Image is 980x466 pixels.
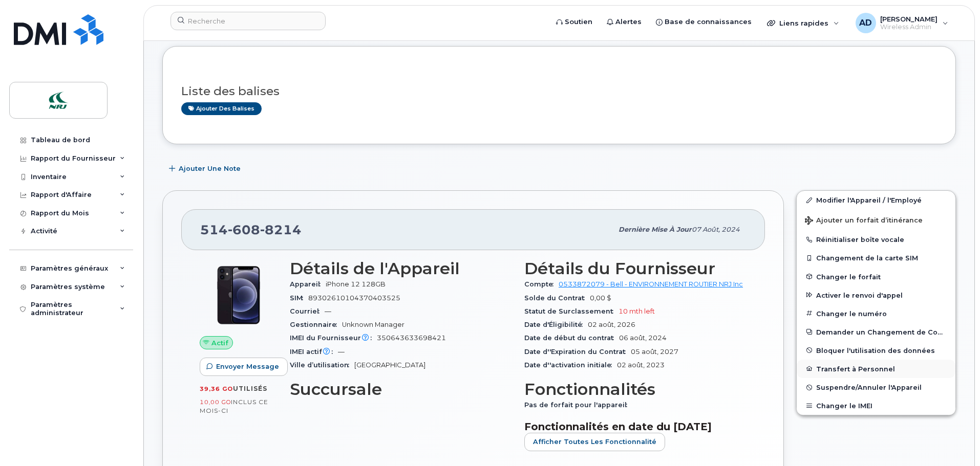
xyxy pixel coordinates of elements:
[181,85,937,98] h3: Liste des balises
[797,304,955,323] button: Changer le numéro
[162,160,249,178] button: Ajouter une Note
[797,230,955,249] button: Réinitialiser boîte vocale
[200,398,231,406] span: 10,00 Go
[816,291,903,299] span: Activer le renvoi d'appel
[216,362,279,371] span: Envoyer Message
[325,307,331,315] span: —
[290,280,326,288] span: Appareil
[559,280,743,288] a: 0533872079 - Bell - ENVIRONNEMENT ROUTIER NRJ Inc
[354,361,425,369] span: [GEOGRAPHIC_DATA]
[880,23,938,31] span: Wireless Admin
[290,361,354,369] span: Ville d’utilisation
[549,12,600,32] a: Soutien
[290,334,377,342] span: IMEI du Fournisseur
[200,398,268,415] span: inclus ce mois-ci
[171,12,326,30] input: Recherche
[816,273,881,280] span: Changer le forfait
[290,307,325,315] span: Courriel
[797,191,955,209] a: Modifier l'Appareil / l'Employé
[631,348,678,356] span: 05 août, 2027
[290,321,342,328] span: Gestionnaire
[797,323,955,341] button: Demander un Changement de Compte
[228,222,260,237] span: 608
[665,17,752,27] span: Base de connaissances
[524,334,619,342] span: Date de début du contrat
[797,209,955,230] button: Ajouter un forfait d’itinérance
[797,396,955,415] button: Changer le IMEI
[524,433,665,451] button: Afficher Toutes les Fonctionnalité
[797,268,955,286] button: Changer le forfait
[200,222,302,237] span: 514
[880,15,938,23] span: [PERSON_NAME]
[524,348,631,356] span: Date d''Expiration du Contrat
[797,341,955,360] button: Bloquer l'utilisation des données
[342,321,404,328] span: Unknown Manager
[848,13,955,33] div: Alain Delisle
[797,249,955,267] button: Changement de la carte SIM
[290,259,512,278] h3: Détails de l'Appareil
[290,380,512,398] h3: Succursale
[760,13,846,33] div: Liens rapides
[524,321,588,328] span: Date d'Éligibilité
[859,17,872,29] span: AD
[524,420,747,433] h3: Fonctionnalités en date du [DATE]
[797,286,955,304] button: Activer le renvoi d'appel
[290,294,308,302] span: SIM
[377,334,446,342] span: 350643633698421
[524,307,619,315] span: Statut de Surclassement
[565,17,592,27] span: Soutien
[805,216,923,226] span: Ajouter un forfait d’itinérance
[338,348,345,356] span: —
[692,226,740,233] span: 07 août, 2024
[211,338,228,348] span: Actif
[619,307,655,315] span: 10 mth left
[524,380,747,398] h3: Fonctionnalités
[200,358,288,376] button: Envoyer Message
[797,360,955,378] button: Transfert à Personnel
[619,226,692,233] span: Dernière mise à jour
[208,264,269,326] img: iPhone_12.jpg
[779,19,828,27] span: Liens rapides
[308,294,400,302] span: 89302610104370403525
[649,12,759,32] a: Base de connaissances
[524,259,747,278] h3: Détails du Fournisseur
[617,361,665,369] span: 02 août, 2023
[260,222,302,237] span: 8214
[326,280,386,288] span: iPhone 12 128GB
[619,334,667,342] span: 06 août, 2024
[797,378,955,396] button: Suspendre/Annuler l'Appareil
[524,294,590,302] span: Solde du Contrat
[816,384,922,391] span: Suspendre/Annuler l'Appareil
[588,321,635,328] span: 02 août, 2026
[615,17,642,27] span: Alertes
[524,401,632,409] span: Pas de forfait pour l'appareil
[179,164,241,173] span: Ajouter une Note
[290,348,338,356] span: IMEI actif
[524,361,617,369] span: Date d''activation initiale
[590,294,611,302] span: 0,00 $
[181,102,262,115] a: Ajouter des balises
[524,280,559,288] span: Compte
[233,385,267,392] span: utilisés
[600,12,649,32] a: Alertes
[533,437,656,447] span: Afficher Toutes les Fonctionnalité
[200,385,233,392] span: 39,36 Go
